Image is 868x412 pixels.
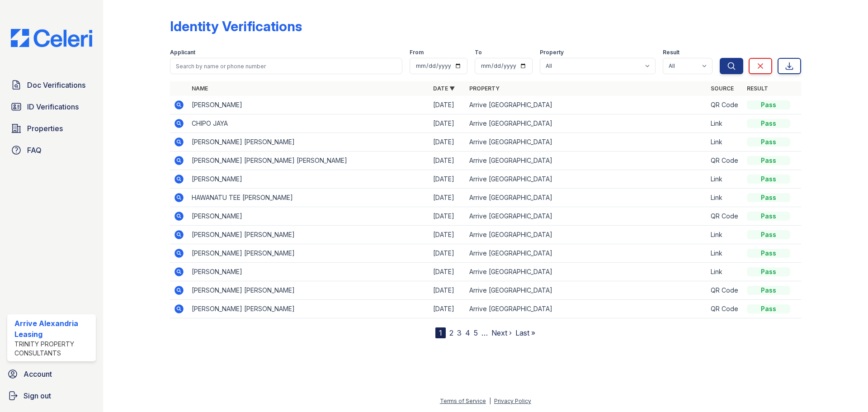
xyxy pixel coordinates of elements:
[747,212,790,221] div: Pass
[27,123,63,134] span: Properties
[188,133,429,152] td: [PERSON_NAME] [PERSON_NAME]
[429,207,466,226] td: [DATE]
[429,263,466,281] td: [DATE]
[433,85,455,92] a: Date ▼
[188,263,429,281] td: [PERSON_NAME]
[707,300,743,318] td: QR Code
[707,189,743,207] td: Link
[170,49,195,56] label: Applicant
[188,152,429,170] td: [PERSON_NAME] [PERSON_NAME] [PERSON_NAME]
[747,249,790,258] div: Pass
[747,193,790,202] div: Pass
[14,318,92,340] div: Arrive Alexandria Leasing
[465,328,470,337] a: 4
[188,170,429,189] td: [PERSON_NAME]
[429,114,466,133] td: [DATE]
[435,327,446,338] div: 1
[474,328,478,337] a: 5
[429,170,466,189] td: [DATE]
[466,114,707,133] td: Arrive [GEOGRAPHIC_DATA]
[170,58,402,74] input: Search by name or phone number
[747,175,790,184] div: Pass
[188,207,429,226] td: [PERSON_NAME]
[27,80,85,90] span: Doc Verifications
[491,328,512,337] a: Next ›
[188,226,429,244] td: [PERSON_NAME] [PERSON_NAME]
[466,189,707,207] td: Arrive [GEOGRAPHIC_DATA]
[747,267,790,276] div: Pass
[429,244,466,263] td: [DATE]
[707,281,743,300] td: QR Code
[14,340,92,358] div: Trinity Property Consultants
[466,170,707,189] td: Arrive [GEOGRAPHIC_DATA]
[747,137,790,147] div: Pass
[429,133,466,152] td: [DATE]
[7,141,96,159] a: FAQ
[707,226,743,244] td: Link
[489,398,491,404] div: |
[469,85,500,92] a: Property
[7,119,96,137] a: Properties
[707,96,743,114] td: QR Code
[747,156,790,165] div: Pass
[457,328,462,337] a: 3
[663,49,679,56] label: Result
[747,85,768,92] a: Result
[494,398,531,404] a: Privacy Policy
[4,365,99,383] a: Account
[466,133,707,152] td: Arrive [GEOGRAPHIC_DATA]
[515,328,535,337] a: Last »
[747,304,790,313] div: Pass
[466,207,707,226] td: Arrive [GEOGRAPHIC_DATA]
[466,300,707,318] td: Arrive [GEOGRAPHIC_DATA]
[24,369,52,379] span: Account
[540,49,564,56] label: Property
[466,96,707,114] td: Arrive [GEOGRAPHIC_DATA]
[192,85,208,92] a: Name
[475,49,482,56] label: To
[466,281,707,300] td: Arrive [GEOGRAPHIC_DATA]
[747,119,790,128] div: Pass
[410,49,424,56] label: From
[429,226,466,244] td: [DATE]
[707,152,743,170] td: QR Code
[481,327,488,338] span: …
[707,170,743,189] td: Link
[747,100,790,109] div: Pass
[747,230,790,239] div: Pass
[4,29,99,47] img: CE_Logo_Blue-a8612792a0a2168367f1c8372b55b34899dd931a85d93a1a3d3e32e68fde9ad4.png
[707,114,743,133] td: Link
[27,101,79,112] span: ID Verifications
[466,226,707,244] td: Arrive [GEOGRAPHIC_DATA]
[188,244,429,263] td: [PERSON_NAME] [PERSON_NAME]
[188,114,429,133] td: CHIPO JAYA
[707,244,743,263] td: Link
[440,398,486,404] a: Terms of Service
[24,390,51,401] span: Sign out
[429,152,466,170] td: [DATE]
[466,244,707,263] td: Arrive [GEOGRAPHIC_DATA]
[188,189,429,207] td: HAWANATU TEE [PERSON_NAME]
[449,328,453,337] a: 2
[27,145,42,156] span: FAQ
[429,300,466,318] td: [DATE]
[7,98,96,116] a: ID Verifications
[747,286,790,295] div: Pass
[466,152,707,170] td: Arrive [GEOGRAPHIC_DATA]
[7,76,96,94] a: Doc Verifications
[188,96,429,114] td: [PERSON_NAME]
[188,300,429,318] td: [PERSON_NAME] [PERSON_NAME]
[170,18,302,34] div: Identity Verifications
[707,133,743,152] td: Link
[466,263,707,281] td: Arrive [GEOGRAPHIC_DATA]
[429,281,466,300] td: [DATE]
[188,281,429,300] td: [PERSON_NAME] [PERSON_NAME]
[711,85,734,92] a: Source
[707,207,743,226] td: QR Code
[707,263,743,281] td: Link
[429,96,466,114] td: [DATE]
[4,387,99,405] a: Sign out
[429,189,466,207] td: [DATE]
